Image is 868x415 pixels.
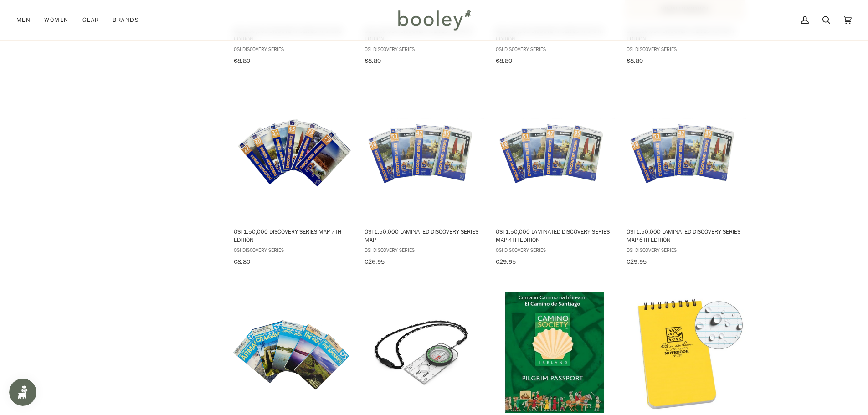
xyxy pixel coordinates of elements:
img: OSI 1:50,000 Discovery series Map - Booley Galway [232,92,353,213]
span: OSI Discovery Series [627,246,745,254]
img: OSI 1:50,000 Laminated Discovery series Map - Booley Galway [494,92,615,213]
span: €8.80 [234,56,250,65]
span: Gear [82,15,99,25]
span: OSI 1:50,000 Laminated Discovery Series Map 6th Edition [627,227,745,244]
img: Booley [394,7,474,33]
span: €26.95 [365,257,385,266]
span: OSI Discovery Series [627,45,745,53]
iframe: Button to open loyalty program pop-up [9,379,36,406]
span: Women [44,15,68,25]
span: €8.80 [496,56,512,65]
span: OSI 1:50,000 Laminated Discovery Series Map [365,227,483,244]
span: OSI 1:50,000 Laminated Discovery Series Map 4th Edition [496,227,614,244]
img: Rite in the Rain Top Spiral Notebook 3 x 5 in No 135 Yellow / White Paper - Booley Galway [625,292,746,413]
a: OSI 1:50,000 Discovery Series Map 7th Edition [232,84,353,269]
span: OSI Discovery Series [365,246,483,254]
a: OSI 1:50,000 Laminated Discovery Series Map [363,84,484,269]
span: OSI Discovery Series [496,45,614,53]
img: St.James Camino Passports [494,292,615,413]
span: OSI Discovery Series [496,246,614,254]
span: Men [16,15,31,25]
img: OSNI 1:50,000 Discoverer series Map - Booley Galway [232,292,353,413]
img: OSI 1:50,000 Laminated Discovery series Map - Booley Galway [363,92,484,213]
span: OSI 1:50,000 Discovery Series Map 7th Edition [234,227,352,244]
img: OSI 1:50,000 Laminated Discovery series Map - Booley Galway [625,92,746,213]
span: €8.80 [365,56,381,65]
img: Silva Ranger Compass - Booley Galway [363,292,484,413]
a: OSI 1:50,000 Laminated Discovery Series Map 6th Edition [625,84,746,269]
span: €29.95 [627,257,647,266]
span: OSI Discovery Series [234,246,352,254]
a: OSI 1:50,000 Laminated Discovery Series Map 4th Edition [494,84,615,269]
span: OSI Discovery Series [365,45,483,53]
span: €29.95 [496,257,516,266]
span: €8.80 [627,56,643,65]
span: Brands [113,15,139,25]
span: €8.80 [234,257,250,266]
span: OSI Discovery Series [234,45,352,53]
